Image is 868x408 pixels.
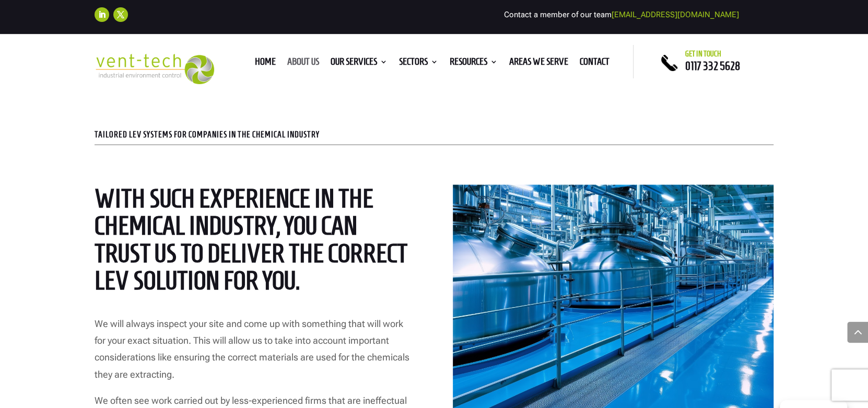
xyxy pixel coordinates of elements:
[287,58,319,69] a: About us
[580,58,609,69] a: Contact
[504,10,739,19] span: Contact a member of our team
[509,58,568,69] a: Areas We Serve
[113,7,128,22] a: Follow on X
[95,131,773,139] p: Tailored LEV systems for companies in the chemical industry
[685,60,740,72] a: 0117 332 5628
[95,7,109,22] a: Follow on LinkedIn
[255,58,276,69] a: Home
[612,10,739,19] a: [EMAIL_ADDRESS][DOMAIN_NAME]
[450,58,498,69] a: Resources
[331,58,388,69] a: Our Services
[685,50,721,58] span: Get in touch
[95,316,415,393] p: We will always inspect your site and come up with something that will work for your exact situati...
[95,54,214,85] img: 2023-09-27T08_35_16.549ZVENT-TECH---Clear-background
[399,58,438,69] a: Sectors
[95,184,407,295] span: With such experience in the chemical industry, you can trust us to deliver the correct LEV soluti...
